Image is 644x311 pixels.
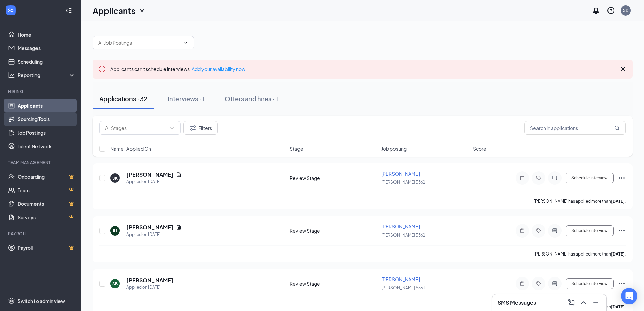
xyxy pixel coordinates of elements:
a: TeamCrown [18,183,75,197]
svg: WorkstreamLogo [7,7,14,14]
b: [DATE] [611,251,625,257]
div: Payroll [8,231,74,237]
div: Review Stage [290,175,377,181]
svg: MagnifyingGlass [614,125,620,131]
button: Schedule Interview [566,225,614,236]
input: All Stages [105,124,167,132]
a: Scheduling [18,55,75,68]
a: Add your availability now [192,66,245,72]
button: ChevronUp [578,297,589,308]
svg: Tag [534,175,543,181]
div: SB [112,281,118,287]
svg: ChevronDown [169,125,175,131]
svg: Ellipses [618,227,626,235]
svg: ActiveChat [551,228,559,234]
svg: Settings [8,297,15,304]
div: Offers and hires · 1 [225,94,278,103]
svg: Note [518,228,526,234]
a: Applicants [18,99,75,112]
a: SurveysCrown [18,210,75,224]
svg: ChevronUp [579,298,588,307]
span: [PERSON_NAME] [381,276,420,282]
svg: ComposeMessage [567,298,575,307]
svg: ChevronDown [138,6,146,15]
svg: QuestionInfo [607,6,615,15]
div: Reporting [18,72,76,79]
span: Name · Applied On [110,145,151,152]
button: ComposeMessage [566,297,577,308]
svg: Document [176,172,182,177]
svg: Document [176,225,182,230]
svg: Minimize [592,298,600,307]
input: Search in applications [524,121,626,135]
button: Filter Filters [183,121,218,135]
div: SK [112,175,118,181]
div: Applied on [DATE] [126,284,173,291]
div: IH [113,228,117,234]
h1: Applicants [93,5,135,16]
svg: Note [518,281,526,286]
button: Schedule Interview [566,173,614,183]
div: SB [623,7,628,13]
h5: [PERSON_NAME] [126,276,173,284]
b: [DATE] [611,304,625,309]
div: Hiring [8,89,74,94]
span: [PERSON_NAME] 5361 [381,232,425,238]
span: Score [473,145,486,152]
span: [PERSON_NAME] 5361 [381,285,425,290]
span: [PERSON_NAME] [381,171,420,177]
svg: Error [98,65,106,73]
span: Applicants can't schedule interviews. [110,66,245,72]
svg: ChevronDown [183,40,188,45]
a: Talent Network [18,139,75,153]
a: Job Postings [18,126,75,139]
span: Stage [290,145,303,152]
span: [PERSON_NAME] [381,223,420,229]
a: DocumentsCrown [18,197,75,210]
svg: Filter [189,124,197,132]
h5: [PERSON_NAME] [126,224,173,231]
p: [PERSON_NAME] has applied more than . [534,251,626,257]
svg: Collapse [65,7,72,14]
svg: Note [518,175,526,181]
svg: Analysis [8,72,15,79]
h5: [PERSON_NAME] [126,171,173,178]
a: Messages [18,41,75,55]
div: Review Stage [290,227,377,234]
button: Minimize [590,297,601,308]
div: Open Intercom Messenger [621,288,637,304]
svg: ActiveChat [551,281,559,286]
svg: Tag [534,281,543,286]
div: Applications · 32 [99,94,147,103]
div: Interviews · 1 [168,94,205,103]
svg: Ellipses [618,280,626,288]
svg: ActiveChat [551,175,559,181]
input: All Job Postings [98,39,180,46]
a: Home [18,28,75,41]
div: Team Management [8,160,74,165]
a: Sourcing Tools [18,112,75,126]
h3: SMS Messages [498,299,536,306]
svg: Cross [619,65,627,73]
div: Review Stage [290,280,377,287]
svg: Tag [534,228,543,234]
div: Switch to admin view [18,297,65,304]
button: Schedule Interview [566,278,614,289]
a: PayrollCrown [18,241,75,254]
a: OnboardingCrown [18,170,75,183]
svg: Ellipses [618,174,626,182]
span: Job posting [381,145,407,152]
div: Applied on [DATE] [126,178,182,185]
svg: Notifications [592,6,600,15]
b: [DATE] [611,199,625,204]
div: Applied on [DATE] [126,231,182,238]
p: [PERSON_NAME] has applied more than . [534,198,626,204]
span: [PERSON_NAME] 5361 [381,180,425,185]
